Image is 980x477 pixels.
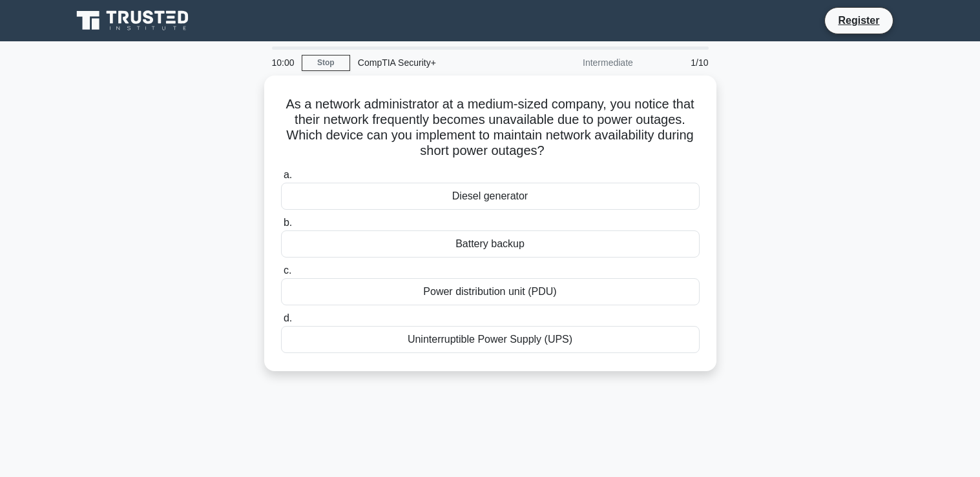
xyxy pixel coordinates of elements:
div: Uninterruptible Power Supply (UPS) [281,326,700,353]
span: a. [284,169,292,180]
span: d. [284,312,292,323]
span: b. [284,217,292,228]
h5: As a network administrator at a medium-sized company, you notice that their network frequently be... [280,96,701,159]
span: c. [284,265,291,276]
div: Power distribution unit (PDU) [281,278,700,305]
div: CompTIA Security+ [350,50,528,76]
div: Intermediate [528,50,641,76]
a: Stop [302,55,350,71]
a: Register [830,12,887,28]
div: Diesel generator [281,183,700,210]
div: 10:00 [264,50,302,76]
div: Battery backup [281,230,700,258]
div: 1/10 [641,50,716,76]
